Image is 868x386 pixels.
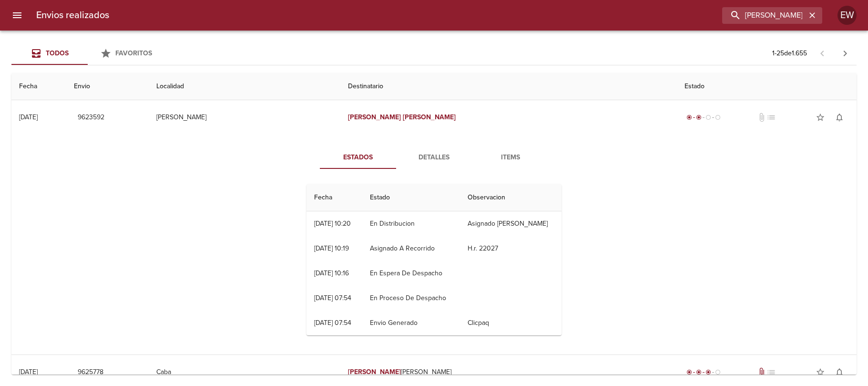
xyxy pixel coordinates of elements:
span: notifications_none [835,367,844,377]
td: Asignado A Recorrido [362,236,460,261]
th: Fecha [11,73,66,100]
th: Destinatario [340,73,677,100]
button: Activar notificaciones [830,363,849,382]
div: EW [837,6,857,25]
span: radio_button_checked [686,115,692,120]
button: Agregar a favoritos [811,108,830,127]
td: Asignado [PERSON_NAME] [460,211,562,236]
span: star_border [816,113,825,122]
button: menu [6,4,29,27]
span: Pagina siguiente [834,42,857,65]
span: Estados [326,152,390,164]
span: Tiene documentos adjuntos [757,367,766,377]
th: Estado [677,73,857,100]
td: H.r. 22027 [460,236,562,261]
div: [DATE] [19,113,38,121]
td: En Espera De Despacho [362,261,460,286]
div: Tabs detalle de guia [320,146,549,169]
span: radio_button_unchecked [715,369,721,375]
span: Detalles [402,152,467,164]
span: notifications_none [835,113,844,122]
div: Tabs Envios [11,42,164,65]
div: [DATE] 07:54 [314,319,351,327]
p: 1 - 25 de 1.655 [772,49,807,58]
span: radio_button_checked [696,115,702,120]
button: Activar notificaciones [830,108,849,127]
div: [DATE] [19,368,38,376]
span: Todos [46,49,69,57]
div: Abrir información de usuario [837,6,857,25]
div: [DATE] 10:20 [314,219,351,228]
th: Localidad [149,73,340,100]
div: [DATE] 07:54 [314,294,351,302]
span: 9623592 [78,112,104,124]
span: radio_button_checked [696,369,702,375]
div: [DATE] 10:19 [314,244,349,252]
button: 9623592 [74,109,108,126]
td: Clicpaq [460,311,562,335]
span: 9625778 [78,366,103,378]
span: No tiene pedido asociado [766,113,776,122]
table: Tabla de seguimiento [306,184,562,335]
td: En Proceso De Despacho [362,286,460,311]
td: En Distribucion [362,211,460,236]
th: Fecha [306,184,362,211]
div: Despachado [684,113,723,122]
span: radio_button_checked [686,369,692,375]
span: radio_button_unchecked [715,115,721,120]
button: Agregar a favoritos [811,363,830,382]
span: radio_button_checked [705,369,711,375]
span: No tiene pedido asociado [766,367,776,377]
td: [PERSON_NAME] [149,100,340,135]
div: [DATE] 10:16 [314,269,349,277]
span: radio_button_unchecked [705,115,711,120]
h6: Envios realizados [36,8,109,23]
th: Estado [362,184,460,211]
button: 9625778 [74,364,107,381]
div: En viaje [684,367,723,377]
span: No tiene documentos adjuntos [757,113,766,122]
em: [PERSON_NAME] [403,113,456,121]
td: Envio Generado [362,311,460,335]
span: Items [478,152,543,164]
span: Pagina anterior [811,48,834,58]
th: Observacion [460,184,562,211]
input: buscar [722,7,806,24]
span: Favoritos [115,49,152,57]
th: Envio [66,73,148,100]
span: star_border [816,367,825,377]
em: [PERSON_NAME] [348,368,401,376]
em: [PERSON_NAME] [348,113,401,121]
